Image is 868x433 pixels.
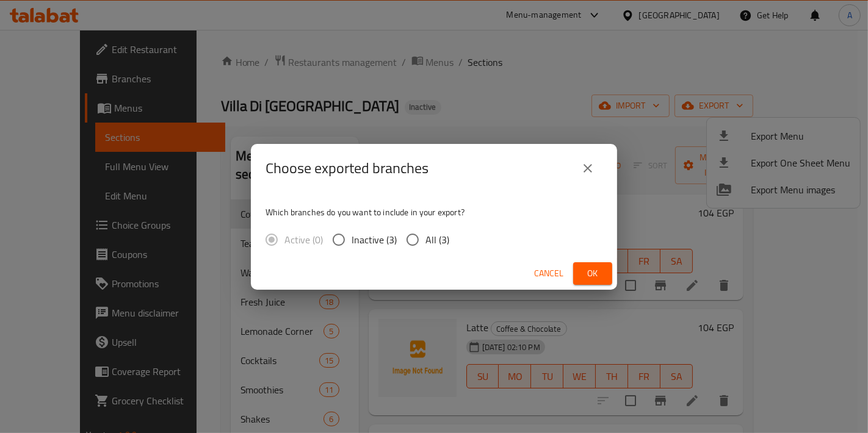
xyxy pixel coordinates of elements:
button: Cancel [529,262,568,285]
button: Ok [573,262,612,285]
p: Which branches do you want to include in your export? [266,206,602,218]
span: All (3) [425,232,449,247]
span: Cancel [534,266,563,281]
span: Ok [583,266,602,281]
span: Active (0) [284,232,323,247]
span: Inactive (3) [352,232,397,247]
h2: Choose exported branches [266,159,429,178]
button: close [573,154,602,183]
